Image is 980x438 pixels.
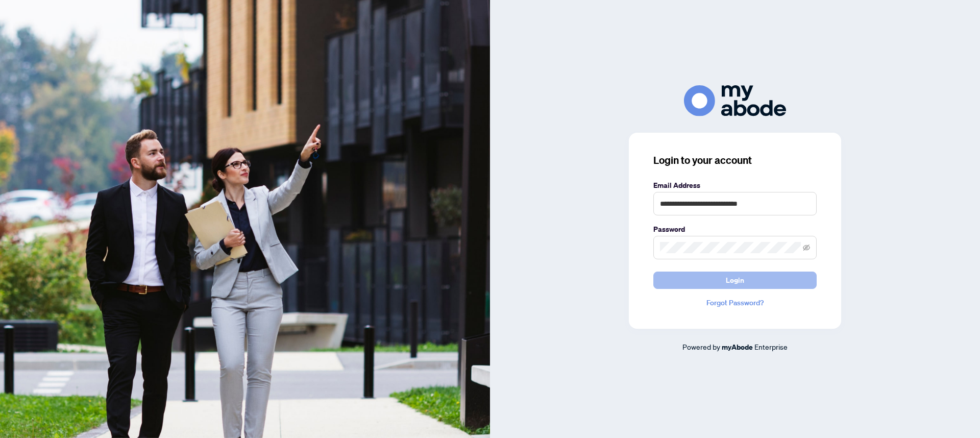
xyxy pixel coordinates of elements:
span: Enterprise [754,342,788,351]
a: Forgot Password? [653,297,817,308]
label: Email Address [653,180,817,191]
span: Powered by [682,342,720,351]
img: ma-logo [684,85,786,116]
h3: Login to your account [653,153,817,167]
span: eye-invisible [803,244,810,251]
label: Password [653,224,817,235]
button: Login [653,272,817,289]
a: myAbode [722,342,753,353]
span: Login [726,272,744,288]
